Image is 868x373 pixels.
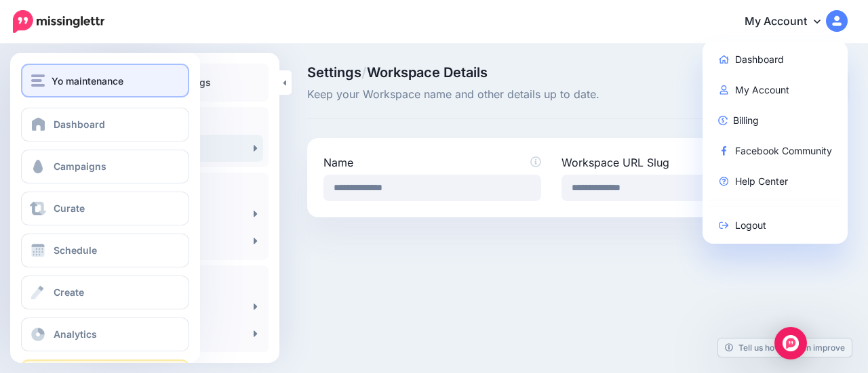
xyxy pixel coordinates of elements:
[13,10,104,33] img: Missinglettr
[561,154,779,171] label: Workspace URL Slug
[718,338,852,357] a: Tell us how we can improve
[21,192,189,225] a: Curate
[135,79,146,89] img: tab_keywords_by_traffic_grey.svg
[21,317,189,351] a: Analytics
[708,107,843,133] a: Billing
[52,73,123,89] span: Yo maintenance
[307,86,660,104] span: Keep your Workspace name and other details up to date.
[54,286,84,298] span: Create
[38,22,66,32] div: v 4.0.25
[22,22,33,32] img: logo_orange.svg
[708,212,843,238] a: Logout
[31,74,45,87] img: menu.png
[22,35,33,46] img: website_grey.svg
[54,118,105,130] span: Dashboard
[731,5,848,39] a: My Account
[361,64,367,81] span: /
[54,160,106,172] span: Campaigns
[54,202,85,214] span: Curate
[52,80,121,89] div: Domain Overview
[708,76,843,103] a: My Account
[307,66,660,79] span: Settings Workspace Details
[54,328,97,340] span: Analytics
[35,35,149,46] div: Domain: [DOMAIN_NAME]
[21,64,189,97] button: Yo maintenance
[774,327,807,359] div: Open Intercom Messenger
[21,276,189,309] a: Create
[323,154,541,171] label: Name
[718,116,728,125] img: revenue-blue.png
[37,79,47,89] img: tab_domain_overview_orange.svg
[708,137,843,164] a: Facebook Community
[708,46,843,72] a: Dashboard
[21,234,189,267] a: Schedule
[21,150,189,183] a: Campaigns
[708,168,843,194] a: Help Center
[54,244,97,256] span: Schedule
[21,108,189,141] a: Dashboard
[150,80,229,89] div: Keywords by Traffic
[703,41,848,244] div: My Account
